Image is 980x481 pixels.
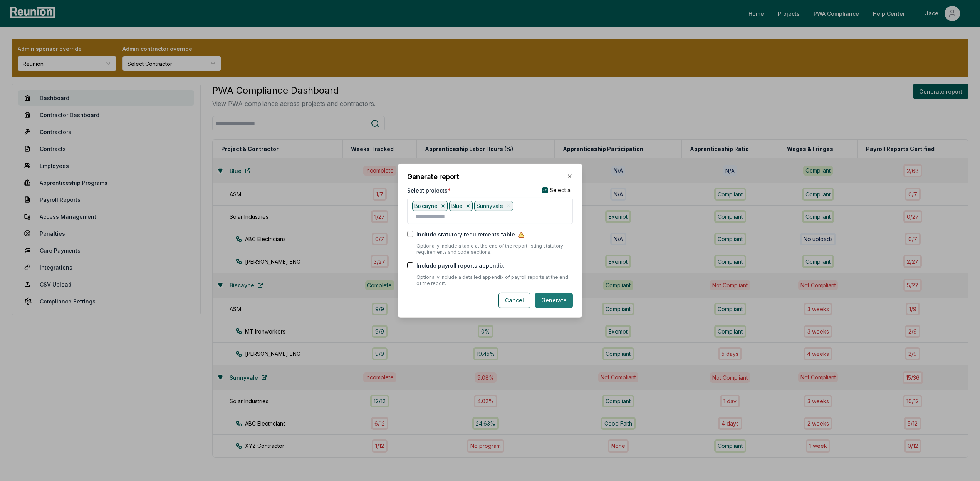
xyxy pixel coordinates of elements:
[535,293,573,308] button: Generate
[407,186,451,194] label: Select projects
[550,188,573,193] label: Select all
[416,243,573,255] p: Optionally include a table at the end of the report listing statutory requirements and code secti...
[449,201,473,211] div: Blue
[407,173,573,180] h2: Generate report
[416,274,573,287] p: Optionally include a detailed appendix of payroll reports at the end of the report.
[498,293,530,308] button: Cancel
[474,201,513,211] div: Sunnyvale
[416,261,504,270] label: Include payroll reports appendix
[412,201,448,211] div: Biscayne
[416,230,515,238] label: Include statutory requirements table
